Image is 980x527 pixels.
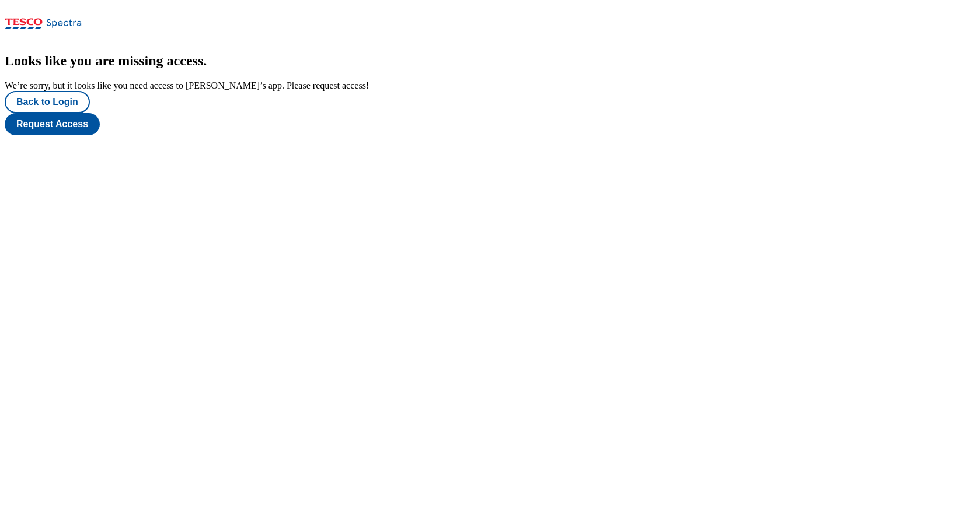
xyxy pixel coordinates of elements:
a: Request Access [5,113,975,135]
button: Request Access [5,113,100,135]
h2: Looks like you are missing access [5,53,975,69]
div: We’re sorry, but it looks like you need access to [PERSON_NAME]’s app. Please request access! [5,80,975,91]
a: Back to Login [5,91,975,113]
button: Back to Login [5,91,90,113]
span: . [203,53,207,68]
